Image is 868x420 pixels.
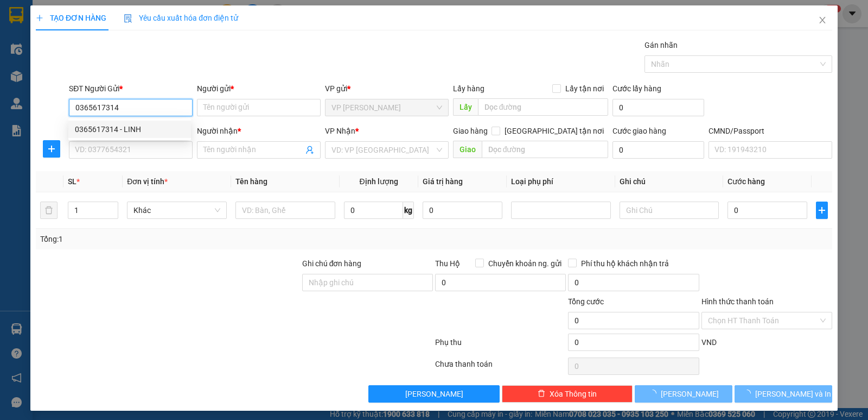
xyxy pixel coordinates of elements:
[124,14,132,23] img: icon
[405,388,463,400] span: [PERSON_NAME]
[701,297,774,306] label: Hình thức thanh toán
[550,388,597,400] span: Xóa Thông tin
[360,177,398,186] span: Định lượng
[197,83,321,95] div: Người gửi
[68,177,76,186] span: SL
[507,171,615,192] th: Loại phụ phí
[612,141,704,159] input: Cước giao hàng
[635,385,732,403] button: [PERSON_NAME]
[701,338,717,347] span: VND
[568,297,604,306] span: Tổng cước
[561,83,608,95] span: Lấy tận nơi
[538,390,545,398] span: delete
[735,385,832,403] button: [PERSON_NAME] và In
[43,145,60,153] span: plus
[649,390,661,397] span: loading
[612,84,661,93] label: Cước lấy hàng
[68,121,191,138] div: 0365617314 - LINH
[743,390,755,397] span: loading
[69,83,193,95] div: SĐT Người Gửi
[484,258,566,269] span: Chuyển khoản ng. gửi
[612,99,704,116] input: Cước lấy hàng
[434,358,567,377] div: Chưa thanh toán
[818,16,827,24] span: close
[40,233,336,245] div: Tổng: 1
[644,41,678,49] label: Gán nhãn
[453,84,484,93] span: Lấy hàng
[36,14,106,22] span: TẠO ĐƠN HÀNG
[453,141,482,158] span: Giao
[302,259,362,268] label: Ghi chú đơn hàng
[615,171,724,192] th: Ghi chú
[40,202,58,219] button: delete
[325,127,355,135] span: VP Nhận
[435,259,460,268] span: Thu Hộ
[368,385,499,403] button: [PERSON_NAME]
[434,336,567,355] div: Phụ thu
[807,5,838,36] button: Close
[478,98,609,116] input: Dọc đường
[302,274,433,291] input: Ghi chú đơn hàng
[620,202,719,219] input: Ghi Chú
[661,388,719,400] span: [PERSON_NAME]
[816,206,827,215] span: plus
[43,140,60,158] button: plus
[305,146,314,154] span: user-add
[197,125,321,137] div: Người nhận
[500,125,608,137] span: [GEOGRAPHIC_DATA] tận nơi
[709,125,832,137] div: CMND/Passport
[127,177,168,186] span: Đơn vị tính
[423,177,463,186] span: Giá trị hàng
[453,127,488,135] span: Giao hàng
[502,385,633,403] button: deleteXóa Thông tin
[403,202,414,219] span: kg
[816,202,828,219] button: plus
[124,14,238,22] span: Yêu cầu xuất hóa đơn điện tử
[331,99,442,116] span: VP Nguyễn Văn Cừ
[482,141,609,158] input: Dọc đường
[325,83,449,95] div: VP gửi
[727,177,765,186] span: Cước hàng
[423,202,502,219] input: 0
[36,14,43,22] span: plus
[453,98,478,116] span: Lấy
[75,123,184,135] div: 0365617314 - LINH
[755,388,831,400] span: [PERSON_NAME] và In
[235,202,335,219] input: VD: Bàn, Ghế
[133,202,220,218] span: Khác
[577,258,673,269] span: Phí thu hộ khách nhận trả
[612,127,666,135] label: Cước giao hàng
[235,177,267,186] span: Tên hàng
